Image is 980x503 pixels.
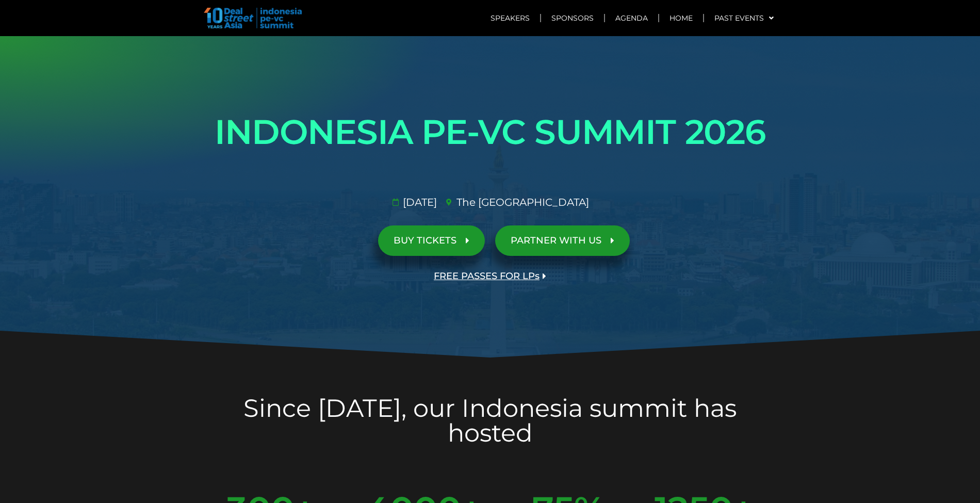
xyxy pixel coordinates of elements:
a: BUY TICKETS [378,225,485,256]
a: FREE PASSES FOR LPs [418,261,562,291]
span: [DATE]​ [400,194,437,210]
a: Sponsors [541,6,604,30]
span: FREE PASSES FOR LPs [434,271,540,281]
h1: INDONESIA PE-VC SUMMIT 2026 [201,103,779,161]
span: PARTNER WITH US [511,236,601,246]
a: PARTNER WITH US [495,225,630,256]
h2: Since [DATE], our Indonesia summit has hosted [201,396,779,445]
a: Home [659,6,703,30]
a: Agenda [605,6,658,30]
a: Past Events [704,6,784,30]
span: The [GEOGRAPHIC_DATA]​ [454,194,589,210]
a: Speakers [480,6,540,30]
span: BUY TICKETS [394,236,456,246]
